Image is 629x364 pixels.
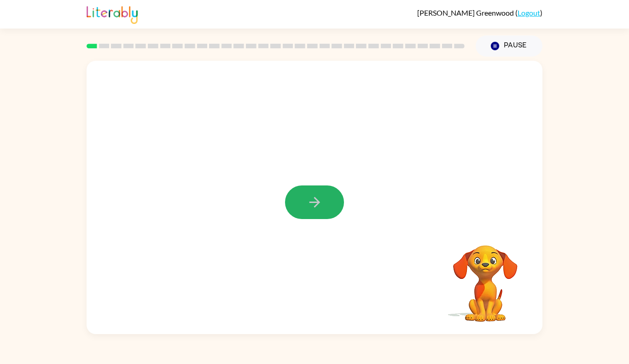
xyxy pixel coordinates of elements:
[417,8,542,17] div: ( )
[518,8,540,17] a: Logout
[87,4,138,24] img: Literably
[439,231,531,323] video: Your browser must support playing .mp4 files to use Literably. Please try using another browser.
[476,35,542,57] button: Pause
[417,8,515,17] span: [PERSON_NAME] Greenwood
